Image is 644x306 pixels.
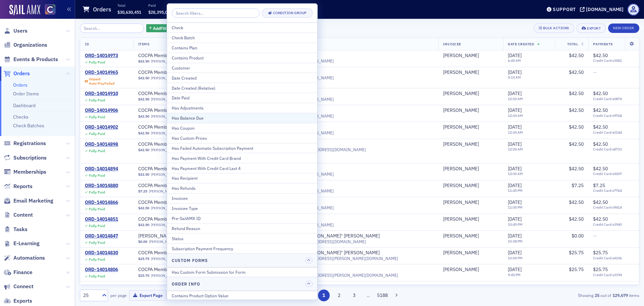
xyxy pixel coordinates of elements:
span: Credit Card x9414 [593,205,634,210]
span: Invoicee [443,42,461,46]
a: COCPA Membership (Monthly) [138,141,223,147]
span: Credit Card x0874 [593,97,634,101]
span: Finance [13,269,33,276]
span: ID [85,42,89,46]
a: Orders [4,70,30,77]
span: $42.50 [138,114,149,119]
div: Contains Product [172,55,313,61]
a: [PERSON_NAME] [151,223,178,227]
a: ORD-14014910 [85,91,118,97]
a: ORD-14014973 [85,53,118,59]
span: Payments [593,42,612,46]
span: $42.50 [138,59,149,63]
div: Date Created [172,75,313,81]
a: [PERSON_NAME] [443,53,479,59]
span: $42.50 [569,166,584,172]
input: Search… [80,24,144,33]
span: COCPA Membership [138,183,223,189]
a: Connect [4,283,34,290]
p: Paid [148,3,172,8]
button: Contains Product [167,53,317,63]
button: Subscription Payment Frequency [167,243,317,253]
time: 12:00 AM [508,130,523,135]
button: Has Failed Automatic Subscription Payment [167,143,317,153]
button: Contains Plan [167,43,317,53]
span: Credit Card x0007 [593,172,634,176]
a: Email Marketing [4,197,53,205]
div: Status [172,235,313,242]
span: Exports [13,297,32,305]
div: [PERSON_NAME] [443,200,479,206]
a: ORD-14014898 [85,141,118,147]
button: Export [577,24,606,33]
div: Has Custom Form Submission for Form [172,269,313,275]
button: AddFilter [146,24,174,33]
div: Has Recipient [172,175,313,181]
span: [DATE] [508,124,522,130]
span: $42.50 [569,69,584,75]
span: Connect [13,283,34,290]
a: ORD-14014906 [85,107,118,114]
button: 2 [333,290,345,301]
span: $7.25 [138,189,147,193]
button: 5188 [377,290,388,301]
button: Check Batch [167,33,317,43]
button: New Order [608,24,639,33]
span: Credit Card x8733 [593,147,634,151]
span: Surgent's Real Estate Tax Boot Camp [138,233,231,239]
a: SailAMX [9,5,40,15]
div: [PERSON_NAME] [443,250,479,256]
button: Has Coupon [167,123,317,133]
button: Date Created [167,73,317,83]
button: Pre-SailAMX ID [167,213,317,223]
span: $42.50 [593,52,608,58]
span: Events & Products [13,56,58,63]
time: 5:15 AM [508,75,521,80]
a: ORD-14014866 [85,200,118,206]
button: Contains Product Option Value [167,291,317,301]
span: Tasks [13,226,28,233]
h1: Orders [93,5,111,13]
div: [PERSON_NAME] [443,107,479,114]
a: [PERSON_NAME] [443,233,479,239]
span: Email Marketing [13,197,53,205]
span: Total [567,42,578,46]
a: Reports [4,183,33,190]
a: Tasks [4,226,28,233]
div: Check Batch [172,35,313,41]
span: $42.50 [569,199,584,205]
span: Mark Kozik [443,107,498,114]
button: Invoicee [167,193,317,203]
a: [PERSON_NAME] [443,141,479,147]
div: Has Refunds [172,185,313,191]
a: COCPA Membership (Monthly) [138,250,223,256]
a: [PERSON_NAME] "[PERSON_NAME]" [PERSON_NAME] [266,233,380,239]
a: [PERSON_NAME] [151,76,178,80]
span: $30,630,451 [117,9,141,15]
a: COCPA Membership (Monthly) [138,124,223,130]
a: Registrations [4,140,46,147]
span: $42.50 [569,52,584,58]
span: COCPA Membership [138,91,223,97]
a: [PERSON_NAME] [151,273,178,278]
span: Organizations [13,41,47,49]
div: Has Balance Due [172,115,313,121]
a: ORD-14014851 [85,216,118,222]
div: [PERSON_NAME] [443,166,479,172]
span: [DATE] [508,182,522,188]
span: Credit Card x7764 [593,188,634,193]
time: 11:45 PM [508,188,523,193]
button: Has Balance Due [167,113,317,123]
span: Katherine Howe [443,91,498,97]
span: $42.50 [593,124,608,130]
span: Registrations [13,140,46,147]
span: COCPA Membership [138,166,223,172]
a: [PERSON_NAME] [443,91,479,97]
span: Profile [628,4,639,15]
div: Has Custom Prices [172,135,313,141]
a: [PERSON_NAME] [151,131,178,135]
span: Orders [13,70,30,77]
a: ORD-14014802 [85,284,118,290]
